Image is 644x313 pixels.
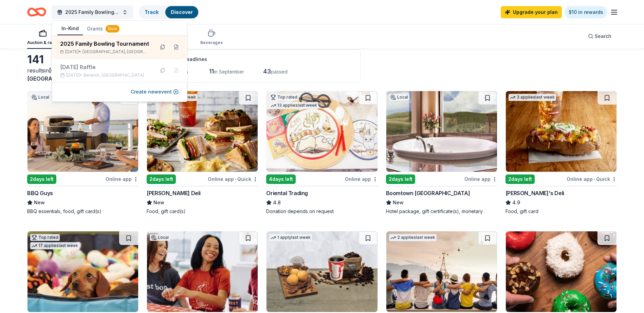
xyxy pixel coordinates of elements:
img: Image for Oriental Trading [266,91,377,172]
div: Online app [464,175,497,183]
span: 4.9 [512,199,520,207]
span: New [153,199,164,207]
div: Food, gift card(s) [147,208,258,215]
a: Home [27,4,46,20]
div: Online app Quick [567,175,617,183]
div: [DATE] • [60,72,149,78]
div: 1 apply last week [269,234,312,241]
div: Donation depends on request [266,208,378,215]
div: Online app [345,175,378,183]
div: Beverages [200,40,223,45]
div: 2 days left [27,174,56,184]
button: In-Kind [57,22,83,35]
div: 2 days left [386,174,415,184]
div: 2025 Family Bowling Tournament [60,40,149,48]
img: Image for Kolache Factory [266,231,377,312]
button: 2025 Family Bowling Tournament [52,5,133,19]
div: Food, gift card [505,208,617,215]
span: 11 [209,68,214,75]
div: Local [389,94,409,101]
button: Beverages [200,26,223,49]
div: Application deadlines [155,55,352,63]
div: 2 days left [147,174,176,184]
a: Track [145,9,159,15]
a: $10 in rewards [565,6,607,18]
button: Search [583,29,617,43]
span: 4.8 [273,199,281,207]
div: Oriental Trading [266,189,308,197]
div: Top rated [30,234,60,241]
div: [PERSON_NAME]'s Deli [505,189,564,197]
img: Image for BBQ Guys [27,91,138,172]
div: BBQ Guys [27,189,53,197]
span: [GEOGRAPHIC_DATA], [GEOGRAPHIC_DATA] [82,49,149,55]
div: Hotel package, gift certificate(s), monetary [386,208,497,215]
a: Image for McAlister's Deli6 applieslast week2days leftOnline app•Quick[PERSON_NAME] DeliNewFood, ... [147,91,258,215]
div: 2 applies last week [389,234,437,241]
a: Upgrade your plan [501,6,562,18]
a: Image for Oriental TradingTop rated13 applieslast week4days leftOnline appOriental Trading4.8Dona... [266,91,378,215]
span: Berwick, [GEOGRAPHIC_DATA] [84,72,144,78]
a: Image for BBQ GuysLocal2days leftOnline appBBQ GuysNewBBQ essentials, food, gift card(s) [27,91,139,215]
button: TrackDiscover [139,5,199,19]
img: Image for Sweet Baton Rouge [147,231,258,312]
img: Image for Boomtown New Orleans [386,91,497,172]
div: Online app [106,175,139,183]
div: Local [150,234,170,241]
div: 13 applies last week [269,102,318,109]
img: Image for Let's Roam [386,231,497,312]
img: Image for BarkBox [27,231,138,312]
img: Image for McAlister's Deli [147,91,258,172]
span: 43 [263,68,271,75]
div: Online app Quick [208,175,258,183]
button: Create newevent [131,88,179,96]
button: Grants [83,23,124,35]
div: 17 applies last week [30,242,79,249]
div: Boomtown [GEOGRAPHIC_DATA] [386,189,470,197]
div: 141 [27,53,139,66]
a: Image for Boomtown New OrleansLocal2days leftOnline appBoomtown [GEOGRAPHIC_DATA]NewHotel package... [386,91,497,215]
a: Discover [171,9,193,15]
span: Search [595,32,611,40]
span: passed [271,69,288,75]
span: New [34,199,45,207]
button: Auction & raffle [27,26,58,49]
span: New [393,199,404,207]
img: Image for Jason's Deli [506,91,617,172]
span: 2025 Family Bowling Tournament [65,8,119,16]
div: Local [30,94,51,101]
span: in September [214,69,244,75]
div: 3 applies last week [509,94,556,101]
div: [PERSON_NAME] Deli [147,189,201,197]
span: • [594,176,595,182]
a: Image for Jason's Deli3 applieslast week2days leftOnline app•Quick[PERSON_NAME]'s Deli4.9Food, gi... [505,91,617,215]
div: 2 days left [505,174,535,184]
div: results [27,66,139,83]
span: • [235,176,236,182]
div: [DATE] Raffle [60,63,149,71]
div: BBQ essentials, food, gift card(s) [27,208,139,215]
div: Top rated [269,94,299,101]
div: Auction & raffle [27,40,58,45]
img: Image for Shipley Do-Nuts [506,231,617,312]
div: 4 days left [266,174,296,184]
div: New [106,25,119,33]
div: [DATE] • [60,49,149,55]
